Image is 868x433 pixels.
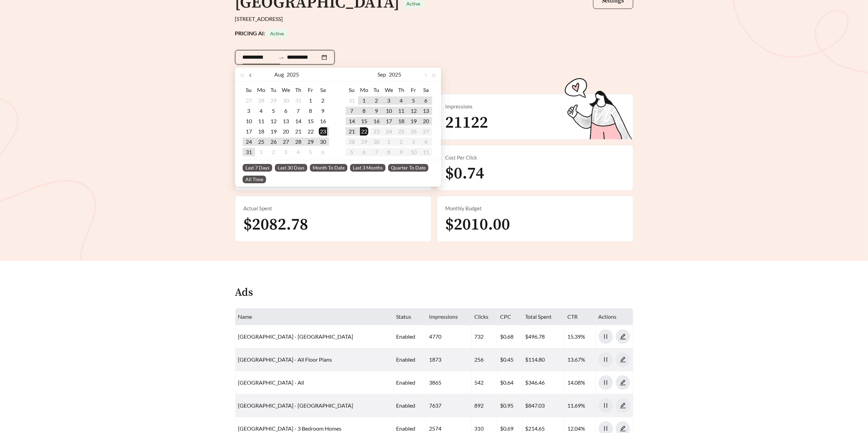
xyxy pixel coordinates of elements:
[370,106,383,116] td: 2025-09-09
[426,394,472,417] td: 7637
[616,379,630,386] span: edit
[269,107,278,115] div: 5
[407,95,420,106] td: 2025-09-05
[292,126,304,137] td: 2025-08-21
[372,107,381,115] div: 9
[319,117,327,125] div: 16
[267,106,280,116] td: 2025-08-05
[409,107,418,115] div: 12
[599,402,613,409] span: pause
[497,325,522,348] td: $0.68
[292,95,304,106] td: 2025-07-31
[267,137,280,147] td: 2025-08-26
[396,333,416,340] span: enabled
[395,116,407,126] td: 2025-09-18
[304,106,317,116] td: 2025-08-08
[292,116,304,126] td: 2025-08-14
[245,96,253,105] div: 27
[278,54,285,60] span: to
[292,147,304,157] td: 2025-09-04
[287,68,299,81] button: 2025
[445,154,625,162] div: Cost Per Click
[292,137,304,147] td: 2025-08-28
[304,137,317,147] td: 2025-08-29
[348,117,356,125] div: 14
[257,148,265,156] div: 1
[255,116,267,126] td: 2025-08-11
[565,325,595,348] td: 15.39%
[396,425,416,432] span: enabled
[306,107,315,115] div: 8
[269,127,278,136] div: 19
[472,308,498,325] th: Clicks
[317,126,329,137] td: 2025-08-23
[358,95,370,106] td: 2025-09-01
[294,127,302,136] div: 21
[370,84,383,95] th: Tu
[407,1,420,7] span: Active
[319,127,327,136] div: 23
[397,107,405,115] div: 11
[422,107,430,115] div: 13
[292,106,304,116] td: 2025-08-07
[472,394,498,417] td: 892
[304,147,317,157] td: 2025-09-05
[445,113,488,133] span: 21122
[420,116,432,126] td: 2025-09-20
[245,117,253,125] div: 10
[378,68,386,81] button: Sep
[319,96,327,105] div: 2
[245,127,253,136] div: 17
[472,348,498,371] td: 256
[257,107,265,115] div: 4
[407,106,420,116] td: 2025-09-12
[348,107,356,115] div: 7
[407,84,420,95] th: Fr
[360,127,368,136] div: 22
[599,356,613,363] span: pause
[497,348,522,371] td: $0.45
[396,402,416,409] span: enabled
[319,138,327,146] div: 30
[616,352,630,367] button: edit
[599,333,613,340] span: pause
[395,84,407,95] th: Th
[358,126,370,137] td: 2025-09-22
[257,127,265,136] div: 18
[304,116,317,126] td: 2025-08-15
[616,425,630,432] span: edit
[280,137,292,147] td: 2025-08-27
[267,95,280,106] td: 2025-07-29
[238,379,304,386] a: [GEOGRAPHIC_DATA] - All
[616,329,630,344] button: edit
[282,127,290,136] div: 20
[370,116,383,126] td: 2025-09-16
[445,103,625,110] div: Impressions
[500,313,511,320] span: CPC
[244,214,309,235] span: $2082.78
[319,148,327,156] div: 6
[280,147,292,157] td: 2025-09-03
[243,116,255,126] td: 2025-08-10
[616,425,630,432] a: edit
[255,95,267,106] td: 2025-07-28
[395,95,407,106] td: 2025-09-04
[616,356,630,363] a: edit
[243,176,266,183] span: All Time
[616,333,630,340] a: edit
[565,371,595,394] td: 14.08%
[243,106,255,116] td: 2025-08-03
[372,117,381,125] div: 16
[426,308,472,325] th: Impressions
[282,96,290,105] div: 30
[565,348,595,371] td: 13.67%
[523,308,565,325] th: Total Spent
[445,163,485,184] span: $0.74
[294,117,302,125] div: 14
[235,15,633,23] div: [STREET_ADDRESS]
[282,148,290,156] div: 3
[238,333,354,340] a: [GEOGRAPHIC_DATA] - [GEOGRAPHIC_DATA]
[616,356,630,363] span: edit
[270,31,284,36] span: Active
[280,116,292,126] td: 2025-08-13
